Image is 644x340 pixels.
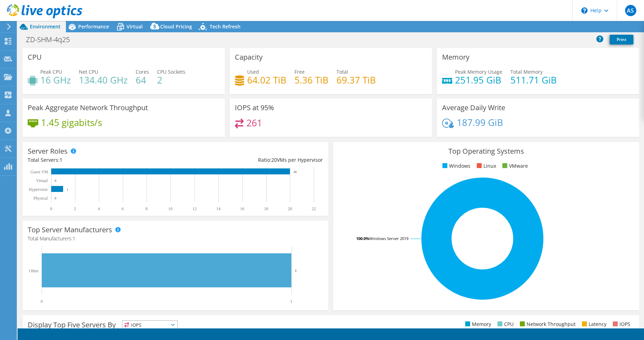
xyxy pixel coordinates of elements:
span: Cloud Pricing [160,23,192,30]
text: 0 [50,206,52,211]
text: 0 [55,179,56,182]
li: IOPS [611,320,630,328]
span: Total Memory [510,68,543,75]
span: Virtual [127,23,143,30]
span: CPU Sockets [157,68,185,75]
text: 0 [55,196,56,200]
span: Performance [78,23,109,30]
text: Other [29,268,39,273]
div: Total Servers: [28,156,175,164]
div: Ratio: VMs per Hypervisor [175,156,323,164]
h4: 1.45 gigabits/s [41,119,102,126]
span: Net CPU [79,68,98,75]
li: VMware [501,162,528,170]
span: 20 [271,156,277,163]
text: 18 [264,206,268,211]
span: Tech Refresh [210,23,240,30]
h4: 64.02 TiB [247,76,286,84]
li: Windows [441,162,470,170]
text: 16 [240,206,244,211]
text: 22 [312,206,316,211]
li: Latency [580,320,606,328]
text: 20 [288,206,292,211]
text: 14 [216,206,221,211]
h3: Average Daily Write [442,104,505,112]
text: 1 [290,299,292,304]
h3: CPU [28,53,42,61]
text: Physical [33,196,48,201]
text: Virtual [36,178,48,183]
h4: 134.40 GHz [79,76,128,84]
text: 10 [168,206,172,211]
text: Guest VM [30,169,48,174]
li: Memory [463,320,491,328]
span: 1 [60,156,62,163]
h3: Capacity [235,53,263,61]
h3: Top Server Manufacturers [28,226,112,234]
tspan: Windows Server 2019 [369,236,408,241]
text: 8 [145,206,148,211]
span: Cores [136,68,149,75]
h4: 251.95 GiB [455,76,502,84]
text: 4 [98,206,100,211]
li: CPU [496,320,514,328]
h1: ZD-SHM-4q25 [23,36,81,44]
h3: Server Roles [28,147,68,155]
h4: 5.36 TiB [294,76,328,84]
li: Linux [475,162,496,170]
svg: \n [581,7,588,14]
h4: 187.99 GiB [457,119,503,126]
text: 20 [293,170,297,174]
h3: Top Operating Systems [338,147,633,155]
tspan: 100.0% [356,236,369,241]
text: 12 [192,206,197,211]
h4: 2 [157,76,185,84]
text: 1 [67,188,68,191]
h4: 16 GHz [40,76,71,84]
a: Print [610,35,633,45]
h4: 261 [246,119,262,127]
text: Hypervisor [29,187,48,192]
span: Peak Memory Usage [455,68,502,75]
li: Network Throughput [518,320,576,328]
h3: Peak Aggregate Network Throughput [28,104,148,112]
span: Peak CPU [40,68,62,75]
span: Total [337,68,348,75]
h4: 511.71 GiB [510,76,557,84]
span: Used [247,68,259,75]
span: AS [625,5,636,16]
h3: Memory [442,53,469,61]
h3: IOPS at 95% [235,104,274,112]
text: 2 [74,206,76,211]
h4: Total Manufacturers: [28,235,323,242]
span: Free [294,68,305,75]
span: Environment [30,23,61,30]
span: 1 [73,235,75,242]
h4: 69.37 TiB [337,76,376,84]
text: 1 [295,268,297,273]
text: 0 [41,299,43,304]
text: 6 [122,206,124,211]
span: IOPS [122,321,177,329]
h4: 64 [136,76,149,84]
